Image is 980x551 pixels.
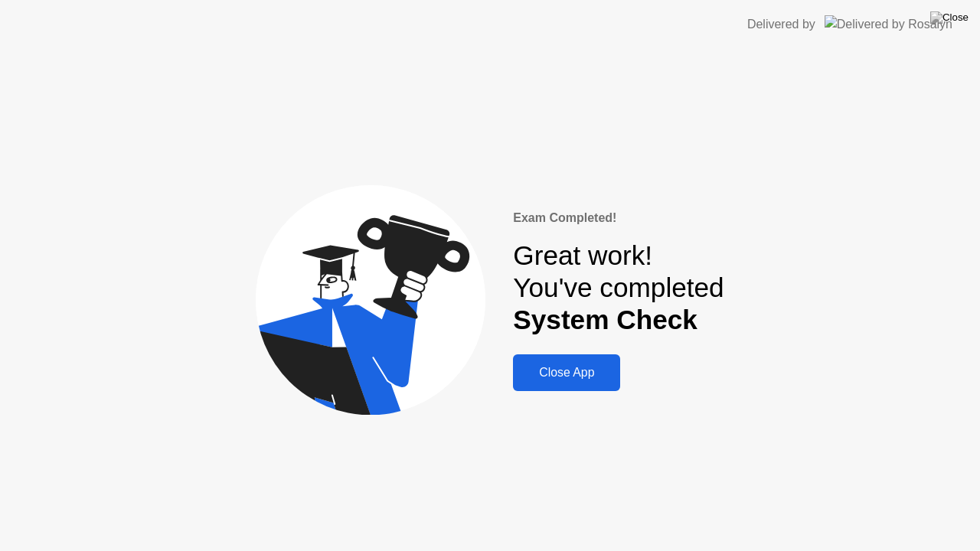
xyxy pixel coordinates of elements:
div: Great work! You've completed [513,240,724,337]
b: System Check [513,305,697,334]
img: Close [930,11,969,24]
div: Delivered by [747,15,815,34]
img: Delivered by Rosalyn [825,15,952,33]
div: Close App [518,366,616,380]
div: Exam Completed! [513,209,724,227]
button: Close App [513,354,620,391]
